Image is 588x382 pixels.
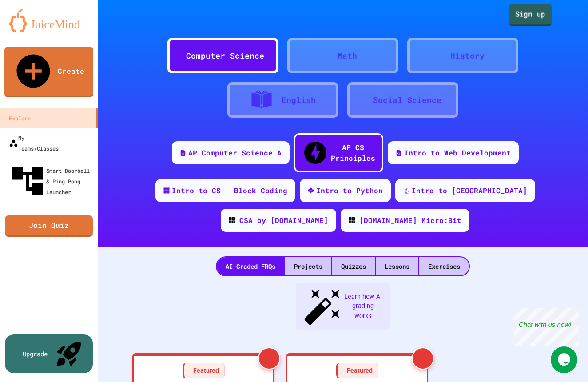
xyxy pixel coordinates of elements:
div: Featured [183,363,225,378]
iframe: chat widget [551,346,579,373]
img: CODE_logo_RGB.png [349,217,355,223]
div: Intro to [GEOGRAPHIC_DATA] [412,185,527,196]
img: logo-orange.svg [9,9,89,32]
span: Learn how AI grading works [343,292,383,321]
div: Projects [285,257,331,275]
div: Math [338,50,357,62]
div: Exercises [419,257,469,275]
div: Upgrade [23,349,48,358]
div: Computer Science [186,50,264,62]
div: History [450,50,485,62]
div: AP CS Principles [331,142,375,163]
a: Sign up [509,4,552,26]
a: Join Quiz [5,215,93,237]
div: My Teams/Classes [9,132,59,154]
img: CODE_logo_RGB.png [229,217,235,223]
div: Social Science [373,94,441,106]
div: Intro to Web Development [404,147,511,158]
div: Smart Doorbell & Ping Pong Launcher [9,163,94,200]
div: Lessons [376,257,418,275]
div: [DOMAIN_NAME] Micro:Bit [359,215,461,226]
div: Explore [9,113,31,123]
div: CSA by [DOMAIN_NAME] [239,215,328,226]
div: Intro to CS - Block Coding [172,185,287,196]
div: Intro to Python [316,185,383,196]
div: English [282,94,316,106]
iframe: chat widget [514,308,579,346]
div: AP Computer Science A [188,147,282,158]
div: AI-Graded FRQs [217,257,284,275]
a: Create [4,47,93,97]
div: Quizzes [332,257,375,275]
div: Featured [336,363,378,378]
